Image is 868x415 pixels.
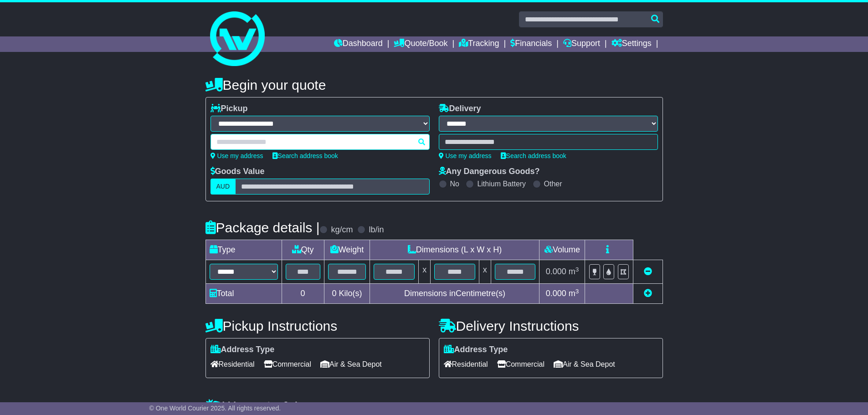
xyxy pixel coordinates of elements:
[211,167,265,177] label: Goods Value
[394,36,447,52] a: Quote/Book
[334,36,383,52] a: Dashboard
[459,36,499,52] a: Tracking
[419,260,431,284] td: x
[370,284,539,304] td: Dimensions in Centimetre(s)
[479,260,491,284] td: x
[444,357,488,371] span: Residential
[282,240,324,260] td: Qty
[554,357,615,371] span: Air & Sea Depot
[211,134,430,150] typeahead: Please provide city
[539,240,585,260] td: Volume
[149,405,281,412] span: © One World Courier 2025. All rights reserved.
[544,179,562,188] label: Other
[369,225,384,235] label: lb/in
[611,36,652,52] a: Settings
[211,357,255,371] span: Residential
[331,225,353,235] label: kg/cm
[205,220,320,235] h4: Package details |
[510,36,552,52] a: Financials
[439,167,540,177] label: Any Dangerous Goods?
[477,179,526,188] label: Lithium Battery
[563,36,600,52] a: Support
[546,289,566,298] span: 0.000
[211,152,263,159] a: Use my address
[439,152,492,159] a: Use my address
[205,77,663,92] h4: Begin your quote
[575,288,579,295] sup: 3
[644,289,652,298] a: Add new item
[439,104,481,114] label: Delivery
[211,179,236,195] label: AUD
[501,152,566,159] a: Search address book
[644,267,652,276] a: Remove this item
[444,345,508,355] label: Address Type
[324,240,370,260] td: Weight
[320,357,382,371] span: Air & Sea Depot
[211,104,248,114] label: Pickup
[324,284,370,304] td: Kilo(s)
[569,289,579,298] span: m
[211,345,275,355] label: Address Type
[569,267,579,276] span: m
[370,240,539,260] td: Dimensions (L x W x H)
[205,318,430,333] h4: Pickup Instructions
[575,266,579,273] sup: 3
[450,179,459,188] label: No
[282,284,324,304] td: 0
[205,284,282,304] td: Total
[264,357,311,371] span: Commercial
[497,357,544,371] span: Commercial
[546,267,566,276] span: 0.000
[205,399,663,414] h4: Warranty & Insurance
[272,152,338,159] a: Search address book
[205,240,282,260] td: Type
[439,318,663,333] h4: Delivery Instructions
[332,289,336,298] span: 0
